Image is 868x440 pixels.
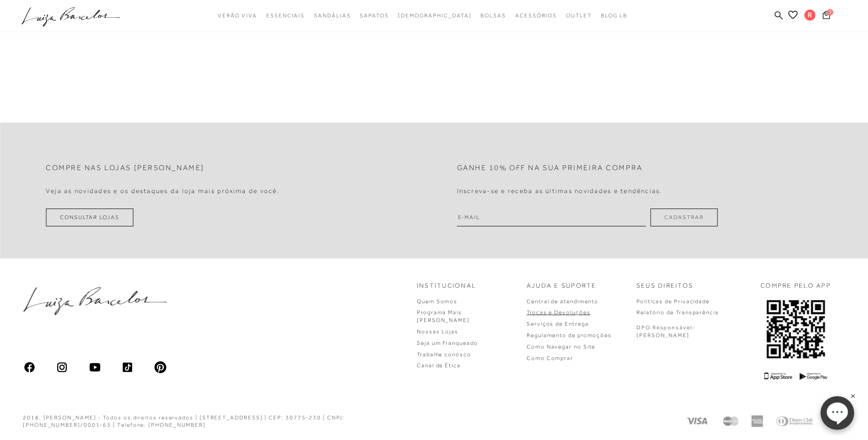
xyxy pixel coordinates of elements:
[88,361,101,374] img: youtube_material_rounded
[601,7,627,24] a: BLOG LB
[636,324,695,339] p: DPO Responsável: [PERSON_NAME]
[23,414,412,429] div: 2018, [PERSON_NAME] - Todos os direitos reservados | [STREET_ADDRESS] | CEP: 30775-230 | CNPJ: [P...
[46,209,134,226] a: Consultar Lojas
[23,287,167,315] img: luiza-barcelos.png
[601,12,627,19] span: BLOG LB
[636,298,710,305] a: Políticas de Privacidade
[515,12,557,19] span: Acessórios
[766,298,826,360] img: QRCODE
[566,7,592,24] a: categoryNavScreenReaderText
[154,361,167,374] img: pinterest_ios_filled
[457,164,643,172] h2: Ganhe 10% off na sua primeira compra
[760,281,831,290] p: COMPRE PELO APP
[121,361,134,374] img: tiktok
[417,362,461,369] a: Canal de Ética
[799,372,827,380] img: Google Play Logo
[515,7,557,24] a: categoryNavScreenReaderText
[527,355,573,361] a: Como Comprar
[417,351,471,358] a: Trabalhe conosco
[23,361,36,374] img: facebook_ios_glyph
[398,12,472,19] span: [DEMOGRAPHIC_DATA]
[314,7,350,24] a: categoryNavScreenReaderText
[360,12,388,19] span: Sapatos
[218,7,257,24] a: categoryNavScreenReaderText
[804,10,815,21] span: R
[457,187,663,195] h4: Inscreva-se e receba as últimas novidades e tendências.
[417,309,470,323] a: Programa Mais [PERSON_NAME]
[527,343,595,350] a: Como Navegar no Site
[722,415,740,427] img: Mastercard
[46,187,280,195] h4: Veja as novidades e os destaques da loja mais próxima de você.
[774,415,815,427] img: Diners Club
[417,298,458,305] a: Quem Somos
[650,209,717,226] button: Cadastrar
[764,372,792,380] img: App Store Logo
[457,209,646,226] input: E-mail
[636,309,719,316] a: Relatório de Transparência
[266,7,305,24] a: categoryNavScreenReaderText
[527,332,612,338] a: Regulamento de promoções
[566,12,592,19] span: Outlet
[527,281,597,290] p: Ajuda e Suporte
[820,10,833,22] button: 2
[417,281,476,290] p: Institucional
[527,309,590,316] a: Trocas e Devoluções
[827,9,833,16] span: 2
[800,9,820,23] button: R
[417,328,458,335] a: Nossas Lojas
[266,12,305,19] span: Essenciais
[417,340,478,346] a: Seja um Franqueado
[314,12,350,19] span: Sandálias
[685,415,711,427] img: Visa
[480,7,506,24] a: categoryNavScreenReaderText
[46,164,205,172] h2: Compre nas lojas [PERSON_NAME]
[527,298,598,305] a: Central de atendimento
[636,281,693,290] p: Seus Direitos
[218,12,257,19] span: Verão Viva
[398,7,472,24] a: noSubCategoriesText
[751,415,763,427] img: American Express
[360,7,388,24] a: categoryNavScreenReaderText
[480,12,506,19] span: Bolsas
[527,321,588,327] a: Serviços de Entrega
[56,361,69,374] img: instagram_material_outline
